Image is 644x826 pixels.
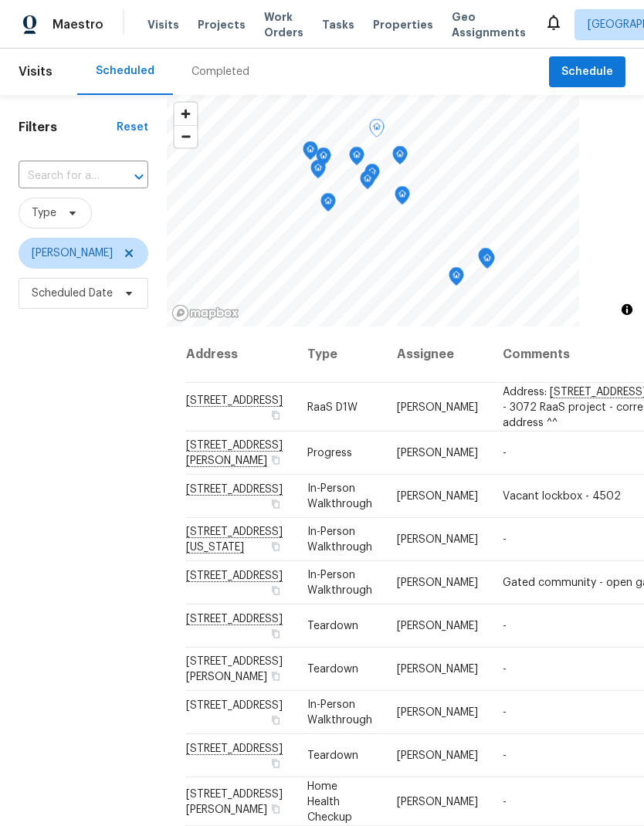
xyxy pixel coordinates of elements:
[549,56,625,88] button: Schedule
[397,491,478,502] span: [PERSON_NAME]
[397,448,478,459] span: [PERSON_NAME]
[397,707,478,718] span: [PERSON_NAME]
[269,540,283,553] button: Copy Address
[171,304,239,322] a: Mapbox homepage
[316,147,331,171] div: Map marker
[303,141,318,165] div: Map marker
[175,103,197,125] button: Zoom in
[307,401,358,412] span: RaaS D1W
[307,483,372,509] span: In-Person Walkthrough
[369,119,385,143] div: Map marker
[147,17,179,32] span: Visits
[269,453,283,467] button: Copy Address
[295,327,385,383] th: Type
[185,327,295,383] th: Address
[503,448,507,459] span: -
[117,120,148,135] div: Reset
[561,63,613,82] span: Schedule
[269,408,283,421] button: Copy Address
[186,700,283,711] span: [STREET_ADDRESS]
[269,584,283,597] button: Copy Address
[364,164,380,188] div: Map marker
[307,780,352,822] span: Home Health Checkup
[397,401,478,412] span: [PERSON_NAME]
[175,125,197,147] button: Zoom out
[449,267,464,291] div: Map marker
[503,750,507,761] span: -
[264,9,303,40] span: Work Orders
[503,796,507,807] span: -
[96,63,154,79] div: Scheduled
[395,186,410,210] div: Map marker
[480,250,495,274] div: Map marker
[19,120,117,135] h1: Filters
[622,301,632,318] span: Toggle attribution
[307,526,372,553] span: In-Person Walkthrough
[360,171,375,195] div: Map marker
[397,796,478,807] span: [PERSON_NAME]
[503,534,507,545] span: -
[186,656,283,682] span: [STREET_ADDRESS][PERSON_NAME]
[307,664,358,675] span: Teardown
[269,497,283,511] button: Copy Address
[167,95,579,327] canvas: Map
[392,146,408,170] div: Map marker
[32,205,56,221] span: Type
[307,621,358,631] span: Teardown
[32,286,113,301] span: Scheduled Date
[32,245,113,261] span: [PERSON_NAME]
[503,491,621,502] span: Vacant lockbox - 4502
[397,664,478,675] span: [PERSON_NAME]
[192,64,249,80] div: Completed
[307,570,372,596] span: In-Person Walkthrough
[320,193,336,217] div: Map marker
[452,9,526,40] span: Geo Assignments
[397,750,478,761] span: [PERSON_NAME]
[53,17,103,32] span: Maestro
[618,300,636,319] button: Toggle attribution
[198,17,246,32] span: Projects
[503,664,507,675] span: -
[307,448,352,459] span: Progress
[19,55,53,89] span: Visits
[269,757,283,770] button: Copy Address
[373,17,433,32] span: Properties
[307,699,372,726] span: In-Person Walkthrough
[503,707,507,718] span: -
[19,164,105,188] input: Search for an address...
[397,621,478,631] span: [PERSON_NAME]
[322,19,354,30] span: Tasks
[269,801,283,815] button: Copy Address
[128,166,150,188] button: Open
[269,713,283,727] button: Copy Address
[349,147,364,171] div: Map marker
[397,534,478,545] span: [PERSON_NAME]
[385,327,490,383] th: Assignee
[186,788,283,814] span: [STREET_ADDRESS][PERSON_NAME]
[269,627,283,641] button: Copy Address
[307,750,358,761] span: Teardown
[478,248,493,272] div: Map marker
[269,669,283,683] button: Copy Address
[503,621,507,631] span: -
[397,577,478,588] span: [PERSON_NAME]
[310,160,326,184] div: Map marker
